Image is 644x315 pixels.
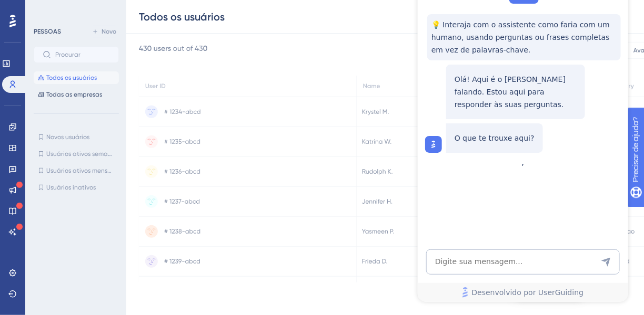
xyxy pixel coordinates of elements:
[25,5,90,13] font: Precisar de ajuda?
[139,10,225,23] font: Todos os usuários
